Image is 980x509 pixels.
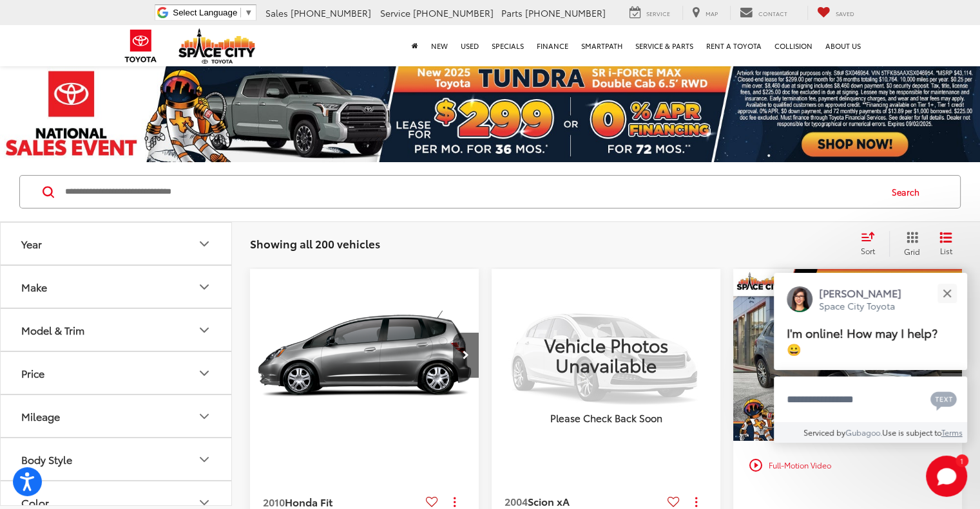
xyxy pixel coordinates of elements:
[926,456,967,497] button: Toggle Chat Window
[178,28,256,64] img: Space City Toyota
[528,494,570,508] span: Scion xA
[263,494,285,509] span: 2010
[803,427,845,438] span: Serviced by
[504,494,662,508] a: 2004Scion xA
[926,456,967,497] svg: Start Chat
[861,245,875,256] span: Sort
[882,427,941,438] span: Use is subject to
[733,269,963,441] div: 2018 Mitsubishi Outlander Sport 2.0 ES 0
[197,279,212,295] div: Make
[807,6,864,20] a: My Saved Vehicles
[454,25,485,66] a: Used
[1,266,233,308] button: MakeMake
[413,6,494,19] span: [PHONE_NUMBER]
[700,25,768,66] a: Rent a Toyota
[244,8,253,17] span: ▼
[930,390,957,411] svg: Text
[774,273,967,443] div: Close[PERSON_NAME]Space City ToyotaI'm online! How may I help? 😀Type your messageChat with SMSSen...
[380,6,410,19] span: Service
[21,496,49,508] div: Color
[197,236,212,252] div: Year
[845,427,882,438] a: Gubagoo.
[504,494,528,508] span: 2004
[854,231,889,257] button: Select sort value
[1,309,233,351] button: Model & TrimModel & Trim
[774,376,967,423] textarea: Type your message
[263,495,421,509] a: 2010Honda Fit
[930,231,962,257] button: List View
[173,8,253,17] a: Select Language​
[1,223,233,264] button: YearYear
[1,395,233,437] button: MileageMileage
[646,9,670,17] span: Service
[819,25,867,66] a: About Us
[629,25,700,66] a: Service & Parts
[733,269,963,441] a: 2018 Mitsubishi Outlander Sport 2.0 ES 4x22018 Mitsubishi Outlander Sport 2.0 ES 4x22018 Mitsubis...
[706,9,718,17] span: Map
[1,352,233,394] button: PricePrice
[492,269,720,440] img: Vehicle Photos Unavailable Please Check Back Soon
[21,453,72,465] div: Body Style
[960,458,963,463] span: 1
[454,497,456,507] span: dropdown dots
[879,176,938,208] button: Search
[530,25,575,66] a: Finance
[425,25,454,66] a: New
[787,324,937,357] span: I'm online! How may I help? 😀
[819,286,901,300] p: [PERSON_NAME]
[21,324,84,336] div: Model & Trim
[249,269,480,441] div: 2010 Honda Fit Base 0
[21,367,44,379] div: Price
[695,497,697,507] span: dropdown dots
[836,9,854,17] span: Saved
[21,410,60,422] div: Mileage
[173,8,237,17] span: Select Language
[285,494,332,509] span: Honda Fit
[733,269,963,442] img: 2018 Mitsubishi Outlander Sport 2.0 ES 4x2
[250,236,380,251] span: Showing all 200 vehicles
[197,366,212,381] div: Price
[249,269,480,441] a: 2010 Honda Fit Base FWD2010 Honda Fit Base FWD2010 Honda Fit Base FWD2010 Honda Fit Base FWD
[21,281,47,293] div: Make
[405,25,425,66] a: Home
[575,25,629,66] a: SmartPath
[1,438,233,480] button: Body StyleBody Style
[501,6,523,19] span: Parts
[904,246,920,257] span: Grid
[933,279,961,307] button: Close
[758,9,787,17] span: Contact
[265,6,288,19] span: Sales
[941,427,963,438] a: Terms
[492,269,720,440] a: VIEW_DETAILS
[453,333,479,378] button: Next image
[64,176,879,207] input: Search by Make, Model, or Keyword
[730,6,797,20] a: Contact
[927,385,961,414] button: Chat with SMS
[21,237,42,250] div: Year
[620,6,680,20] a: Service
[249,269,480,442] img: 2010 Honda Fit Base FWD
[819,300,901,312] p: Space City Toyota
[682,6,727,20] a: Map
[939,245,952,256] span: List
[197,452,212,467] div: Body Style
[117,25,165,67] img: Toyota
[197,322,212,338] div: Model & Trim
[291,6,371,19] span: [PHONE_NUMBER]
[485,25,530,66] a: Specials
[240,8,241,17] span: ​
[768,25,819,66] a: Collision
[889,231,930,257] button: Grid View
[525,6,606,19] span: [PHONE_NUMBER]
[197,409,212,424] div: Mileage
